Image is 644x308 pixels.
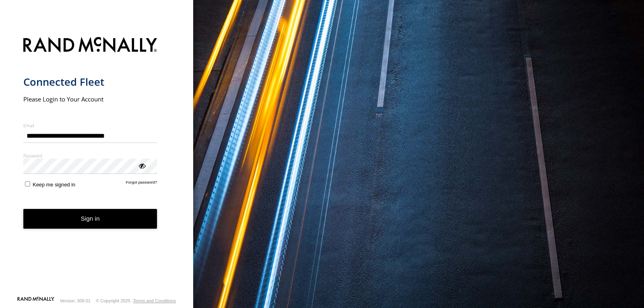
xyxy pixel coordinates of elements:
[33,182,75,188] span: Keep me signed in
[96,298,176,303] div: © Copyright 2025 -
[17,297,54,305] a: Visit our Website
[23,75,157,89] h1: Connected Fleet
[23,122,157,128] label: Email
[23,153,157,159] label: Password
[138,161,146,170] div: ViewPassword
[126,180,157,188] a: Forgot password?
[23,35,157,56] img: Rand McNally
[23,32,170,296] form: main
[60,298,91,303] div: Version: 309.01
[25,181,30,186] input: Keep me signed in
[23,209,157,229] button: Sign in
[133,298,176,303] a: Terms and Conditions
[23,95,157,103] h2: Please Login to Your Account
